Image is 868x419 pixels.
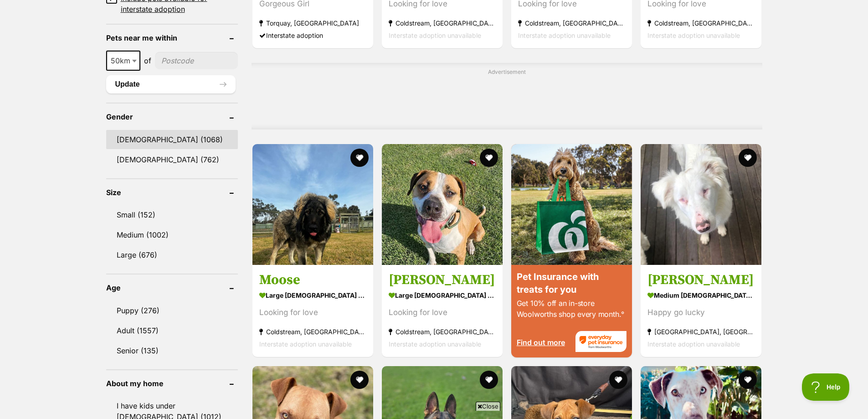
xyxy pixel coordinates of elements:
[106,205,238,224] a: Small (152)
[259,289,366,302] strong: large [DEMOGRAPHIC_DATA] Dog
[144,55,151,66] span: of
[389,341,481,348] span: Interstate adoption unavailable
[106,188,238,197] header: Size
[252,144,373,265] img: Moose - Macedonian Shepherd Dog
[647,307,755,319] div: Happy go lucky
[259,29,366,41] div: Interstate adoption
[739,149,757,167] button: favourite
[480,371,498,389] button: favourite
[802,373,850,401] iframe: Help Scout Beacon - Open
[350,371,369,389] button: favourite
[647,326,755,338] strong: [GEOGRAPHIC_DATA], [GEOGRAPHIC_DATA]
[641,265,761,357] a: [PERSON_NAME] medium [DEMOGRAPHIC_DATA] Dog Happy go lucky [GEOGRAPHIC_DATA], [GEOGRAPHIC_DATA] I...
[647,341,740,348] span: Interstate adoption unavailable
[476,402,500,411] span: Close
[739,371,757,389] button: favourite
[350,149,369,167] button: favourite
[609,371,627,389] button: favourite
[252,265,373,357] a: Moose large [DEMOGRAPHIC_DATA] Dog Looking for love Coldstream, [GEOGRAPHIC_DATA] Interstate adop...
[155,52,238,69] input: postcode
[259,17,366,29] strong: Torquay, [GEOGRAPHIC_DATA]
[518,31,611,39] span: Interstate adoption unavailable
[382,144,503,265] img: Ralph - American Bulldog x American Staffy Dog
[647,289,755,302] strong: medium [DEMOGRAPHIC_DATA] Dog
[106,75,236,93] button: Update
[389,289,496,302] strong: large [DEMOGRAPHIC_DATA] Dog
[106,284,238,292] header: Age
[259,272,366,289] h3: Moose
[518,17,625,29] strong: Coldstream, [GEOGRAPHIC_DATA]
[389,17,496,29] strong: Coldstream, [GEOGRAPHIC_DATA]
[106,113,238,121] header: Gender
[259,307,366,319] div: Looking for love
[106,341,238,360] a: Senior (135)
[647,272,755,289] h3: [PERSON_NAME]
[106,34,238,42] header: Pets near me within
[389,326,496,338] strong: Coldstream, [GEOGRAPHIC_DATA]
[107,54,139,67] span: 50km
[641,144,761,265] img: Luca - Border Collie Dog
[259,326,366,338] strong: Coldstream, [GEOGRAPHIC_DATA]
[106,225,238,244] a: Medium (1002)
[106,379,238,388] header: About my home
[259,341,352,348] span: Interstate adoption unavailable
[480,149,498,167] button: favourite
[252,63,762,129] div: Advertisement
[106,321,238,340] a: Adult (1557)
[106,51,140,71] span: 50km
[106,301,238,320] a: Puppy (276)
[389,272,496,289] h3: [PERSON_NAME]
[647,31,740,39] span: Interstate adoption unavailable
[106,130,238,149] a: [DEMOGRAPHIC_DATA] (1068)
[389,307,496,319] div: Looking for love
[106,245,238,264] a: Large (676)
[106,150,238,169] a: [DEMOGRAPHIC_DATA] (762)
[382,265,503,357] a: [PERSON_NAME] large [DEMOGRAPHIC_DATA] Dog Looking for love Coldstream, [GEOGRAPHIC_DATA] Interst...
[389,31,481,39] span: Interstate adoption unavailable
[647,17,755,29] strong: Coldstream, [GEOGRAPHIC_DATA]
